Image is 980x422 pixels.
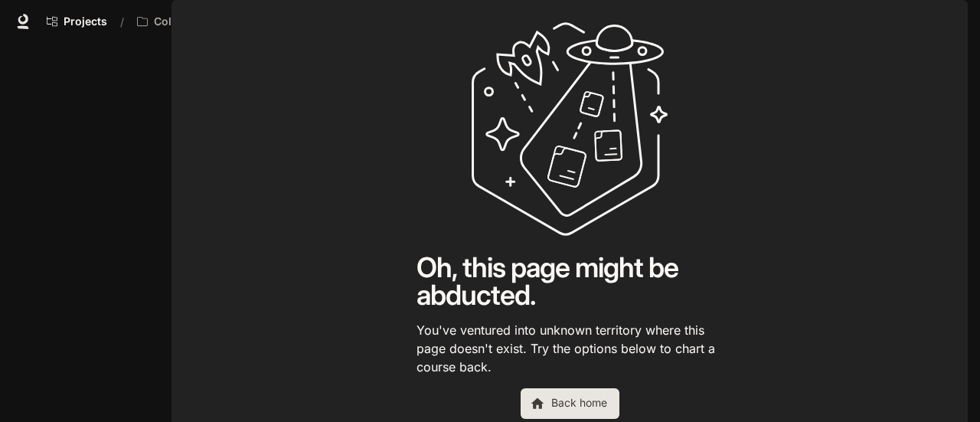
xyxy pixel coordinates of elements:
div: You've ventured into unknown territory where this page doesn't exist. Try the options below to ch... [416,21,723,419]
a: Back home [521,388,619,419]
div: / [114,14,130,30]
span: Projects [64,15,107,28]
a: Go to projects [40,6,114,37]
p: CollimationTV [154,15,228,28]
button: All workspaces [130,6,252,37]
h1: Oh, this page might be abducted. [416,254,723,309]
